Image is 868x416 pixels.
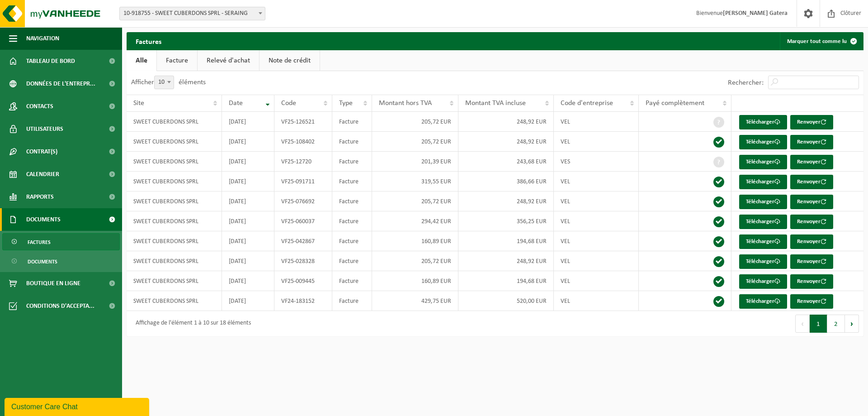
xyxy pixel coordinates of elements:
[222,271,274,291] td: [DATE]
[790,115,833,129] button: Renvoyer
[554,172,639,191] td: VEL
[332,132,372,152] td: Facture
[554,291,639,311] td: VEL
[274,211,332,231] td: VF25-060037
[26,272,80,295] span: Boutique en ligne
[332,251,372,271] td: Facture
[790,254,833,269] button: Renvoyer
[339,100,353,107] span: Type
[646,100,704,107] span: Payé complètement
[739,274,787,289] a: Télécharger
[154,76,174,89] span: 10
[739,294,787,309] a: Télécharger
[222,211,274,231] td: [DATE]
[810,315,827,333] button: 1
[465,100,526,107] span: Montant TVA incluse
[127,231,222,251] td: SWEET CUBERDONS SPRL
[790,195,833,209] button: Renvoyer
[274,271,332,291] td: VF25-009445
[554,271,639,291] td: VEL
[561,100,613,107] span: Code d'entreprise
[372,211,458,231] td: 294,42 EUR
[458,211,554,231] td: 356,25 EUR
[827,315,845,333] button: 2
[554,112,639,132] td: VEL
[5,396,151,416] iframe: chat widget
[133,100,144,107] span: Site
[458,172,554,191] td: 386,66 EUR
[26,295,94,317] span: Conditions d'accepta...
[26,50,75,72] span: Tableau de bord
[332,271,372,291] td: Facture
[554,231,639,251] td: VEL
[739,115,787,129] a: Télécharger
[790,294,833,309] button: Renvoyer
[274,172,332,191] td: VF25-091711
[274,112,332,132] td: VF25-126521
[274,291,332,311] td: VF24-183152
[26,186,54,208] span: Rapports
[739,175,787,189] a: Télécharger
[26,208,61,231] span: Documents
[332,191,372,211] td: Facture
[28,234,51,251] span: Factures
[372,291,458,311] td: 429,75 EUR
[372,231,458,251] td: 160,89 EUR
[2,253,120,270] a: Documents
[458,152,554,172] td: 243,68 EUR
[332,152,372,172] td: Facture
[26,140,57,163] span: Contrat(s)
[372,191,458,211] td: 205,72 EUR
[26,27,59,50] span: Navigation
[131,79,206,86] label: Afficher éléments
[26,72,95,95] span: Données de l'entrepr...
[131,316,251,332] div: Affichage de l'élément 1 à 10 sur 18 éléments
[332,172,372,191] td: Facture
[372,271,458,291] td: 160,89 EUR
[780,32,863,50] button: Marquer tout comme lu
[790,155,833,169] button: Renvoyer
[458,191,554,211] td: 248,92 EUR
[372,251,458,271] td: 205,72 EUR
[728,79,764,86] label: Rechercher:
[790,274,833,289] button: Renvoyer
[554,152,639,172] td: VES
[372,172,458,191] td: 319,55 EUR
[222,172,274,191] td: [DATE]
[26,95,53,118] span: Contacts
[127,172,222,191] td: SWEET CUBERDONS SPRL
[127,132,222,152] td: SWEET CUBERDONS SPRL
[222,132,274,152] td: [DATE]
[458,231,554,251] td: 194,68 EUR
[458,291,554,311] td: 520,00 EUR
[222,191,274,211] td: [DATE]
[458,112,554,132] td: 248,92 EUR
[198,50,259,71] a: Relevé d'achat
[274,251,332,271] td: VF25-028328
[739,215,787,229] a: Télécharger
[120,7,265,20] span: 10-918755 - SWEET CUBERDONS SPRL - SERAING
[723,10,788,17] strong: [PERSON_NAME] Gatera
[379,100,432,107] span: Montant hors TVA
[458,251,554,271] td: 248,92 EUR
[127,112,222,132] td: SWEET CUBERDONS SPRL
[127,191,222,211] td: SWEET CUBERDONS SPRL
[157,50,197,71] a: Facture
[127,291,222,311] td: SWEET CUBERDONS SPRL
[790,234,833,249] button: Renvoyer
[554,191,639,211] td: VEL
[26,118,63,140] span: Utilisateurs
[790,175,833,189] button: Renvoyer
[332,231,372,251] td: Facture
[739,195,787,209] a: Télécharger
[372,112,458,132] td: 205,72 EUR
[274,191,332,211] td: VF25-076692
[458,132,554,152] td: 248,92 EUR
[127,152,222,172] td: SWEET CUBERDONS SPRL
[332,211,372,231] td: Facture
[119,7,265,20] span: 10-918755 - SWEET CUBERDONS SPRL - SERAING
[795,315,810,333] button: Previous
[229,100,243,107] span: Date
[790,135,833,149] button: Renvoyer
